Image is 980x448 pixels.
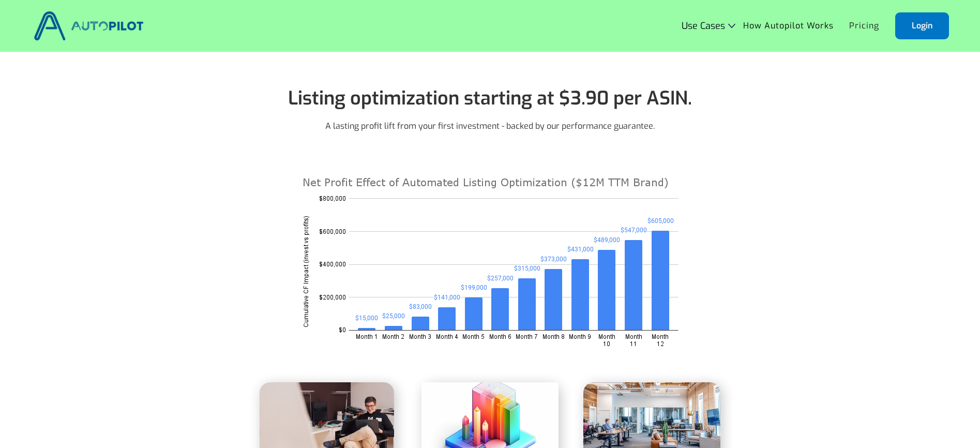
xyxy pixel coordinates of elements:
p: A lasting profit lift from your first investment - backed by our performance guarantee. [325,120,655,132]
img: Icon Rounded Chevron Dark - BRIX Templates [728,23,735,28]
a: How Autopilot Works [735,16,841,36]
a: Pricing [841,16,887,36]
div: Use Cases [682,21,725,31]
span: Listing optimization starting at $3.90 per ASIN. [288,86,692,111]
a: Login [895,12,949,39]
